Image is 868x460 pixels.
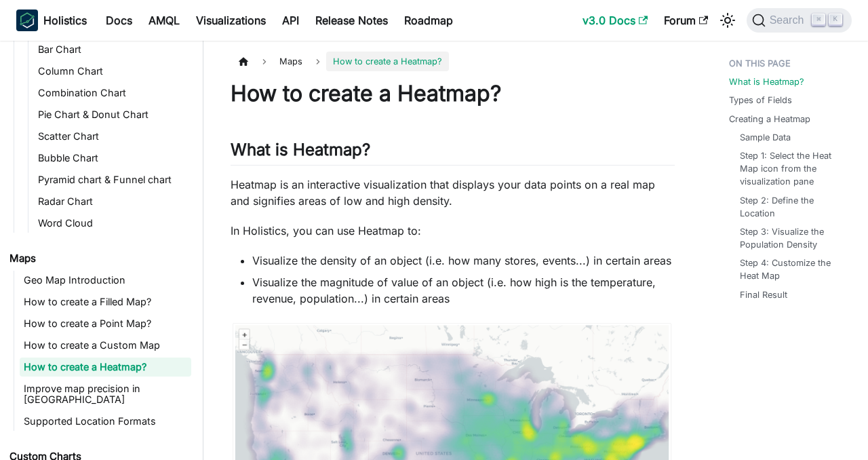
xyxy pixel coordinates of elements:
a: How to create a Filled Map? [20,292,191,311]
a: Combination Chart [34,83,191,102]
a: HolisticsHolistics [16,9,87,31]
a: Sample Data [740,131,791,144]
a: Final Result [740,288,787,301]
button: Search (Command+K) [747,8,852,33]
img: Holistics [16,9,38,31]
kbd: K [829,14,842,26]
a: v3.0 Docs [574,9,656,31]
a: Creating a Heatmap [729,113,810,126]
button: Switch between dark and light mode (currently light mode) [717,9,738,31]
a: Forum [656,9,716,31]
a: Home page [231,52,256,71]
a: How to create a Heatmap? [20,358,191,377]
p: Heatmap is an interactive visualization that displays your data points on a real map and signifie... [231,176,675,209]
a: API [274,9,307,31]
a: Bar Chart [34,40,191,59]
a: Types of Fields [729,94,792,107]
a: Roadmap [396,9,461,31]
nav: Breadcrumbs [231,52,675,71]
a: Bubble Chart [34,149,191,168]
li: Visualize the magnitude of value of an object (i.e. how high is the temperature, revenue, populat... [252,274,675,307]
li: Visualize the density of an object (i.e. how many stores, events...) in certain areas [252,252,675,269]
a: Scatter Chart [34,127,191,146]
a: What is Heatmap? [729,75,804,88]
span: Search [766,14,812,26]
a: Pie Chart & Donut Chart [34,105,191,124]
a: Step 1: Select the Heat Map icon from the visualization pane [740,149,841,189]
a: Step 3: Visualize the Population Density [740,225,841,251]
a: Improve map precision in [GEOGRAPHIC_DATA] [20,379,191,409]
a: Step 4: Customize the Heat Map [740,256,841,282]
span: Maps [273,52,309,71]
a: Geo Map Introduction [20,271,191,290]
a: Supported Location Formats [20,412,191,431]
a: Pyramid chart & Funnel chart [34,170,191,189]
a: Radar Chart [34,192,191,211]
a: AMQL [140,9,188,31]
a: Visualizations [188,9,274,31]
p: In Holistics, you can use Heatmap to: [231,223,675,239]
h1: How to create a Heatmap? [231,80,675,107]
a: Column Chart [34,62,191,81]
a: How to create a Point Map? [20,314,191,333]
span: How to create a Heatmap? [326,52,449,71]
b: Holistics [43,12,87,28]
a: Step 2: Define the Location [740,194,841,220]
a: Maps [5,249,191,268]
a: Release Notes [307,9,396,31]
kbd: ⌘ [812,14,825,26]
a: Word Cloud [34,214,191,233]
h2: What is Heatmap? [231,140,675,166]
a: How to create a Custom Map [20,336,191,355]
a: Docs [98,9,140,31]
